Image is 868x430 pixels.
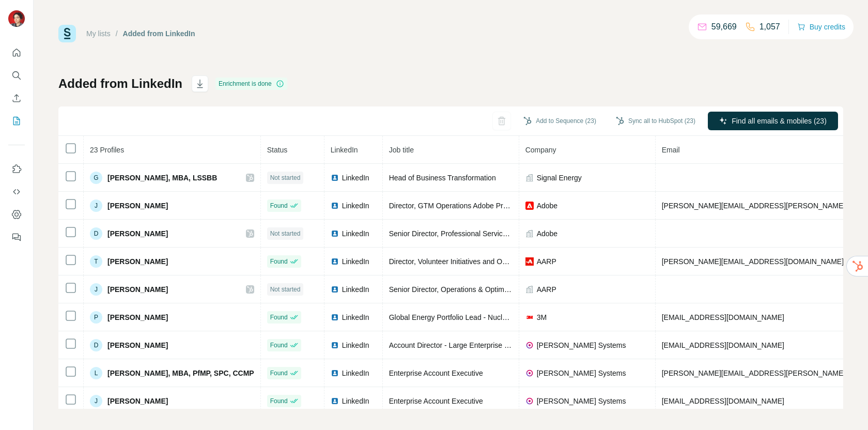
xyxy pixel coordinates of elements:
p: 1,057 [760,21,780,33]
img: company-logo [525,202,534,210]
div: D [90,227,102,240]
button: Use Surfe on LinkedIn [8,160,25,178]
span: [PERSON_NAME] Systems [537,340,626,350]
span: Director, GTM Operations Adobe Professional Services [389,202,566,210]
span: LinkedIn [342,173,369,183]
span: LinkedIn [342,396,369,406]
span: AARP [537,256,556,267]
button: My lists [8,112,25,130]
span: Adobe [537,228,557,239]
img: company-logo [525,257,534,266]
span: Not started [270,229,301,238]
span: LinkedIn [342,228,369,239]
span: [PERSON_NAME] [107,340,168,350]
span: Found [270,341,288,350]
span: Adobe [537,201,557,211]
img: company-logo [525,397,534,405]
img: LinkedIn logo [331,341,339,349]
button: Add to Sequence (23) [516,113,603,129]
img: LinkedIn logo [331,313,339,321]
button: Find all emails & mobiles (23) [708,112,838,130]
span: [PERSON_NAME][EMAIL_ADDRESS][DOMAIN_NAME] [662,257,844,266]
img: company-logo [525,341,534,349]
span: [PERSON_NAME] [107,312,168,323]
span: Senior Director, Professional Services Delivery, EMEA [389,229,563,238]
span: 3M [537,312,547,323]
span: [PERSON_NAME] Systems [537,396,626,406]
p: 59,669 [711,21,737,33]
button: Buy credits [797,20,845,34]
span: Found [270,313,288,322]
img: LinkedIn logo [331,174,339,182]
div: T [90,255,102,268]
img: LinkedIn logo [331,202,339,210]
button: Search [8,66,25,85]
span: [PERSON_NAME] [107,201,168,211]
img: company-logo [525,313,534,321]
button: Use Surfe API [8,182,25,201]
span: Account Director - Large Enterprise (A&D) [389,341,524,349]
span: LinkedIn [342,312,369,323]
span: Head of Business Transformation [389,174,496,182]
span: LinkedIn [331,146,358,154]
img: Avatar [8,10,25,27]
span: LinkedIn [342,340,369,350]
span: 23 Profiles [90,146,124,154]
span: Found [270,368,288,378]
button: Feedback [8,228,25,247]
div: J [90,283,102,296]
span: Global Energy Portfolio Lead - Nuclear [389,313,513,321]
span: LinkedIn [342,256,369,267]
span: [EMAIL_ADDRESS][DOMAIN_NAME] [662,397,784,405]
img: LinkedIn logo [331,369,339,377]
span: Not started [270,173,301,182]
img: LinkedIn logo [331,397,339,405]
span: Company [525,146,556,154]
li: / [116,28,118,39]
div: J [90,199,102,212]
span: Enterprise Account Executive [389,397,483,405]
div: Enrichment is done [215,78,287,90]
h1: Added from LinkedIn [58,75,182,92]
a: My lists [86,29,111,38]
button: Sync all to HubSpot (23) [609,113,703,129]
span: Not started [270,285,301,294]
span: AARP [537,284,556,295]
span: [PERSON_NAME] Systems [537,368,626,378]
span: [EMAIL_ADDRESS][DOMAIN_NAME] [662,313,784,321]
button: Enrich CSV [8,89,25,108]
span: Found [270,396,288,406]
span: [PERSON_NAME] [107,228,168,239]
span: Signal Energy [537,173,582,183]
span: LinkedIn [342,284,369,295]
div: G [90,172,102,184]
span: LinkedIn [342,368,369,378]
span: Director, Volunteer Initiatives and Operations Optimization [389,257,575,266]
span: LinkedIn [342,201,369,211]
div: Added from LinkedIn [123,28,195,39]
span: Email [662,146,680,154]
button: Quick start [8,43,25,62]
span: [PERSON_NAME] [107,396,168,406]
span: Find all emails & mobiles (23) [732,116,827,126]
img: Surfe Logo [58,25,76,42]
span: Found [270,201,288,210]
span: Found [270,257,288,266]
span: Status [267,146,288,154]
span: Job title [389,146,414,154]
span: [PERSON_NAME], MBA, PfMP, SPC, CCMP [107,368,254,378]
div: L [90,367,102,379]
img: company-logo [525,369,534,377]
span: [PERSON_NAME], MBA, LSSBB [107,173,217,183]
div: P [90,311,102,324]
div: D [90,339,102,351]
div: J [90,395,102,407]
span: [PERSON_NAME] [107,256,168,267]
span: Senior Director, Operations & Optimization, Membership Lifecycle Management [389,285,644,294]
span: [EMAIL_ADDRESS][DOMAIN_NAME] [662,341,784,349]
img: LinkedIn logo [331,229,339,238]
img: LinkedIn logo [331,257,339,266]
button: Dashboard [8,205,25,224]
span: [PERSON_NAME] [107,284,168,295]
img: LinkedIn logo [331,285,339,294]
